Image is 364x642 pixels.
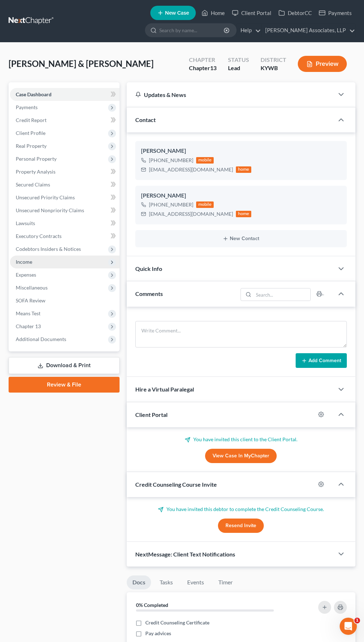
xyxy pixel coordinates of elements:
[135,436,347,443] p: You have invited this client to the Client Portal.
[135,481,217,488] span: Credit Counseling Course Invite
[9,357,120,374] a: Download & Print
[196,201,214,208] div: mobile
[181,575,210,589] a: Events
[16,297,45,303] span: SOFA Review
[261,56,286,64] div: District
[10,178,120,191] a: Secured Claims
[149,166,233,173] div: [EMAIL_ADDRESS][DOMAIN_NAME]
[213,575,238,589] a: Timer
[135,91,325,98] div: Updates & News
[16,233,62,239] span: Executory Contracts
[196,157,214,164] div: mobile
[228,64,249,72] div: Lead
[10,204,120,217] a: Unsecured Nonpriority Claims
[253,288,310,301] input: Search...
[10,165,120,178] a: Property Analysis
[236,166,252,173] div: home
[16,130,45,136] span: Client Profile
[198,6,228,19] a: Home
[16,181,50,188] span: Secured Claims
[10,114,120,127] a: Credit Report
[315,6,355,19] a: Payments
[261,64,286,72] div: KYWB
[10,88,120,101] a: Case Dashboard
[10,294,120,307] a: SOFA Review
[340,618,357,635] iframe: Intercom live chat
[16,117,47,123] span: Credit Report
[16,259,32,265] span: Income
[16,284,48,291] span: Miscellaneous
[205,449,277,463] a: View Case in MyChapter
[10,191,120,204] a: Unsecured Priority Claims
[145,630,171,637] span: Pay advices
[16,207,84,213] span: Unsecured Nonpriority Claims
[228,6,275,19] a: Client Portal
[189,56,217,64] div: Chapter
[189,64,217,72] div: Chapter
[218,519,264,533] button: Resend Invite
[16,310,40,316] span: Means Test
[10,230,120,243] a: Executory Contracts
[236,211,252,217] div: home
[165,10,189,16] span: New Case
[135,265,162,272] span: Quick Info
[149,157,193,164] div: [PHONE_NUMBER]
[16,104,38,110] span: Payments
[16,156,57,162] span: Personal Property
[154,575,179,589] a: Tasks
[135,551,235,558] span: NextMessage: Client Text Notifications
[16,220,35,226] span: Lawsuits
[262,24,355,37] a: [PERSON_NAME] Associates, LLP
[298,56,347,72] button: Preview
[141,147,341,155] div: [PERSON_NAME]
[9,377,120,393] a: Review & File
[210,64,217,71] span: 13
[135,506,347,513] p: You have invited this debtor to complete the Credit Counseling Course.
[141,191,341,200] div: [PERSON_NAME]
[228,56,249,64] div: Status
[275,6,315,19] a: DebtorCC
[135,386,194,393] span: Hire a Virtual Paralegal
[9,58,154,69] span: [PERSON_NAME] & [PERSON_NAME]
[149,210,233,218] div: [EMAIL_ADDRESS][DOMAIN_NAME]
[16,169,55,175] span: Property Analysis
[354,618,360,623] span: 1
[16,143,47,149] span: Real Property
[135,290,163,297] span: Comments
[127,575,151,589] a: Docs
[16,91,52,97] span: Case Dashboard
[145,619,209,626] span: Credit Counseling Certificate
[135,116,156,123] span: Contact
[10,217,120,230] a: Lawsuits
[296,353,347,368] button: Add Comment
[237,24,261,37] a: Help
[16,194,75,200] span: Unsecured Priority Claims
[135,411,168,418] span: Client Portal
[16,323,41,329] span: Chapter 13
[149,201,193,208] div: [PHONE_NUMBER]
[159,24,225,37] input: Search by name...
[16,246,81,252] span: Codebtors Insiders & Notices
[16,272,36,278] span: Expenses
[16,336,66,342] span: Additional Documents
[141,236,341,242] button: New Contact
[136,602,168,608] strong: 0% Completed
